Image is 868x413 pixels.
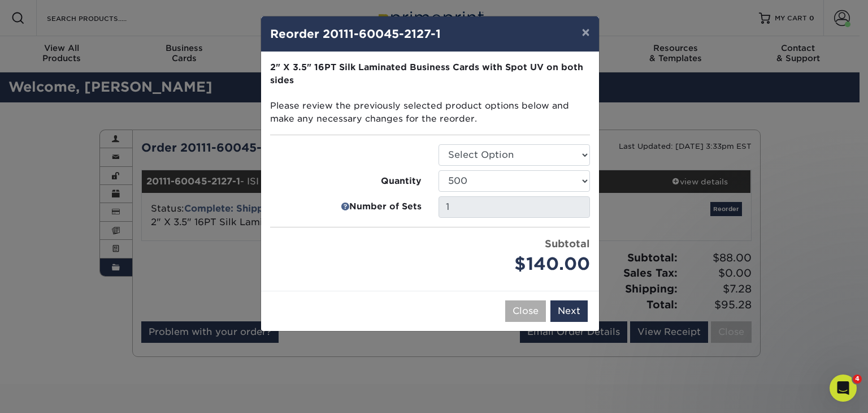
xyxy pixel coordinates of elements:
button: Next [550,300,588,322]
iframe: Intercom live chat [830,375,857,402]
strong: 2" X 3.5" 16PT Silk Laminated Business Cards with Spot UV on both sides [270,62,583,85]
strong: Subtotal [545,238,590,249]
strong: Number of Sets [349,201,422,214]
span: 4 [853,375,862,384]
h4: Reorder 20111-60045-2127-1 [270,25,590,42]
div: $140.00 [439,251,590,277]
button: × [572,16,598,48]
p: Please review the previously selected product options below and make any necessary changes for th... [270,61,590,126]
button: Close [505,300,546,322]
strong: Quantity [381,175,422,188]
